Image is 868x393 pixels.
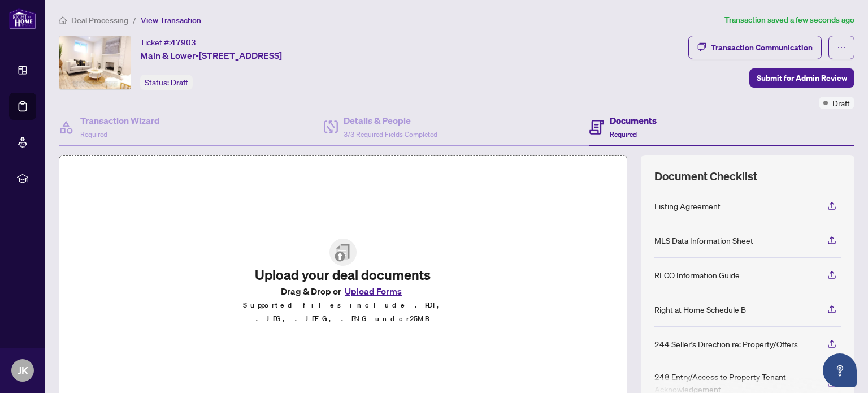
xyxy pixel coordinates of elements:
[281,284,405,299] span: Drag & Drop or
[141,15,201,25] span: View Transaction
[171,77,188,88] span: Draft
[757,69,847,87] span: Submit for Admin Review
[224,299,462,326] p: Supported files include .PDF, .JPG, .JPEG, .PNG under 25 MB
[654,200,721,212] div: Listing Agreement
[140,49,282,62] span: Main & Lower-[STREET_ADDRESS]
[610,130,637,139] span: Required
[654,234,753,247] div: MLS Data Information Sheet
[140,36,196,49] div: Ticket #:
[724,14,854,27] article: Transaction saved a few seconds ago
[837,43,846,52] span: ellipsis
[344,130,437,139] span: 3/3 Required Fields Completed
[749,68,854,88] button: Submit for Admin Review
[654,303,746,316] div: Right at Home Schedule B
[80,114,160,127] h4: Transaction Wizard
[80,130,107,139] span: Required
[688,36,822,59] button: Transaction Communication
[171,37,196,47] span: 47903
[59,36,131,89] img: IMG-W12186292_1.jpg
[344,114,437,127] h4: Details & People
[215,230,471,335] span: File UploadUpload your deal documentsDrag & Drop orUpload FormsSupported files include .PDF, .JPG...
[329,239,357,266] img: File Upload
[140,75,193,90] div: Status:
[823,353,857,387] button: Open asap
[18,362,28,378] span: JK
[654,169,757,184] span: Document Checklist
[610,114,657,127] h4: Documents
[654,338,798,350] div: 244 Seller’s Direction re: Property/Offers
[224,266,462,284] h2: Upload your deal documents
[832,97,850,109] span: Draft
[711,38,813,57] div: Transaction Communication
[9,8,36,29] img: logo
[59,16,67,24] span: home
[133,14,136,27] li: /
[71,15,128,25] span: Deal Processing
[654,269,740,281] div: RECO Information Guide
[341,284,405,299] button: Upload Forms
